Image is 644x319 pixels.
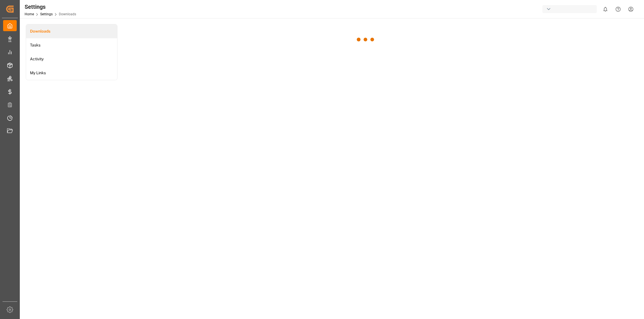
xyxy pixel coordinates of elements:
a: My Links [26,66,117,80]
a: Settings [40,12,53,16]
a: Downloads [26,24,117,38]
a: Tasks [26,38,117,52]
button: show 0 new notifications [599,3,612,16]
div: Settings [25,3,76,11]
a: Activity [26,52,117,66]
button: Help Center [612,3,624,16]
a: Home [25,12,34,16]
